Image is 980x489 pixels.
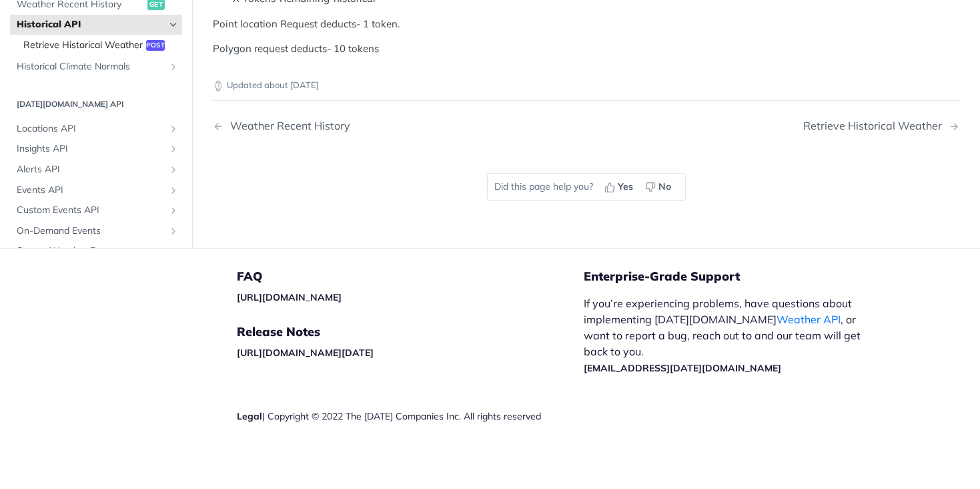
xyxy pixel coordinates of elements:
[600,177,640,197] button: Yes
[10,15,182,35] a: Historical APIHide subpages for Historical API
[168,123,179,134] button: Show subpages for Locations API
[17,142,165,156] span: Insights API
[23,38,143,51] span: Retrieve Historical Weather
[237,324,584,340] h5: Release Notes
[487,173,686,201] div: Did this page help you?
[658,180,671,194] span: No
[17,60,165,73] span: Historical Climate Normals
[584,295,875,375] p: If you’re experiencing problems, have questions about implementing [DATE][DOMAIN_NAME] , or want ...
[803,120,949,132] div: Retrieve Historical Weather
[168,246,179,257] button: Show subpages for Severe Weather Events
[168,61,179,72] button: Show subpages for Historical Climate Normals
[237,410,584,423] div: | Copyright © 2022 The [DATE] Companies Inc. All rights reserved
[237,410,262,422] a: Legal
[168,144,179,154] button: Show subpages for Insights API
[223,120,350,132] div: Weather Recent History
[17,183,165,196] span: Events API
[10,200,182,220] a: Custom Events APIShow subpages for Custom Events API
[10,118,182,138] a: Locations APIShow subpages for Locations API
[17,163,165,176] span: Alerts API
[777,313,841,326] a: Weather API
[10,160,182,180] a: Alerts APIShow subpages for Alerts API
[17,18,165,31] span: Historical API
[17,35,182,55] a: Retrieve Historical Weatherpost
[213,106,959,146] nav: Pagination Controls
[10,57,182,77] a: Historical Climate NormalsShow subpages for Historical Climate Normals
[17,224,165,237] span: On-Demand Events
[10,139,182,159] a: Insights APIShow subpages for Insights API
[10,220,182,240] a: On-Demand EventsShow subpages for On-Demand Events
[213,79,959,92] p: Updated about [DATE]
[17,204,165,217] span: Custom Events API
[213,17,959,32] p: Point location Request deducts- 1 token.
[584,362,781,374] a: [EMAIL_ADDRESS][DATE][DOMAIN_NAME]
[237,291,342,303] a: [URL][DOMAIN_NAME]
[237,347,374,359] a: [URL][DOMAIN_NAME][DATE]
[213,41,959,57] p: Polygon request deducts- 10 tokens
[10,241,182,261] a: Severe Weather EventsShow subpages for Severe Weather Events
[168,164,179,175] button: Show subpages for Alerts API
[17,122,165,135] span: Locations API
[640,177,678,197] button: No
[168,184,179,195] button: Show subpages for Events API
[10,180,182,200] a: Events APIShow subpages for Events API
[146,39,165,50] span: post
[803,120,959,132] a: Next Page: Retrieve Historical Weather
[584,269,896,285] h5: Enterprise-Grade Support
[17,244,165,258] span: Severe Weather Events
[168,19,179,30] button: Hide subpages for Historical API
[237,269,584,285] h5: FAQ
[168,225,179,236] button: Show subpages for On-Demand Events
[213,120,533,132] a: Previous Page: Weather Recent History
[618,180,633,194] span: Yes
[10,98,182,110] h2: [DATE][DOMAIN_NAME] API
[168,205,179,216] button: Show subpages for Custom Events API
